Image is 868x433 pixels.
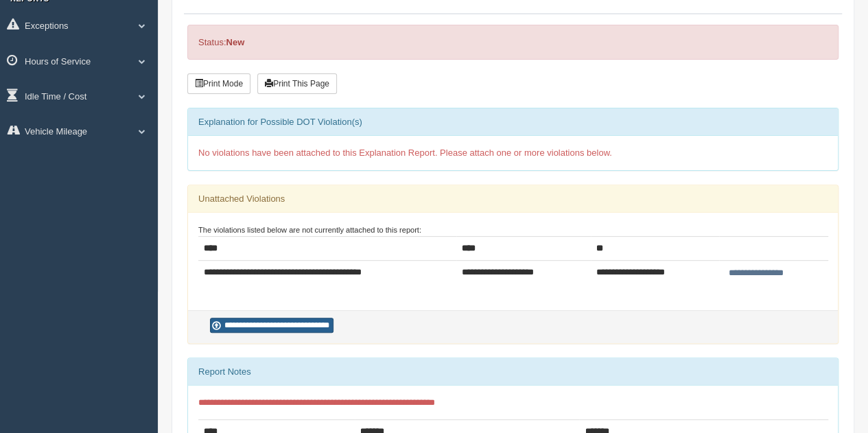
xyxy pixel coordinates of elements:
div: Explanation for Possible DOT Violation(s) [188,108,838,136]
button: Print Mode [187,73,250,94]
strong: New [226,37,244,47]
div: Status: [187,25,838,60]
div: Report Notes [188,358,838,386]
div: Unattached Violations [188,185,838,213]
span: No violations have been attached to this Explanation Report. Please attach one or more violations... [198,148,612,158]
button: Print This Page [257,73,337,94]
small: The violations listed below are not currently attached to this report: [198,226,421,234]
